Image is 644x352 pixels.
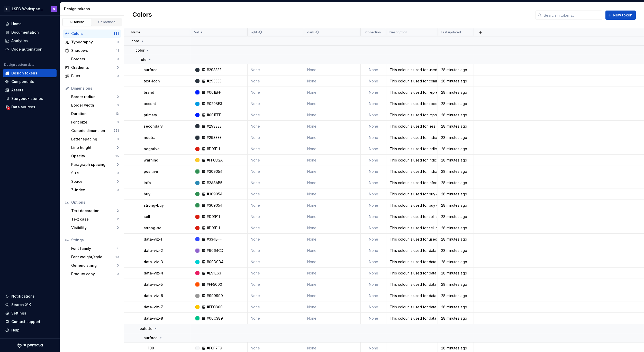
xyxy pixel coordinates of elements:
td: None [361,87,386,98]
td: None [248,64,304,75]
div: 2 [117,209,119,213]
td: None [248,256,304,268]
div: Font weight/style [71,254,115,260]
td: None [361,177,386,188]
td: None [361,109,386,121]
div: #309054 [207,192,222,197]
td: None [248,279,304,290]
div: 10 [115,255,119,259]
div: 28 minutes ago [438,112,473,118]
div: 0 [117,137,119,141]
a: Font weight/style10 [69,253,121,261]
div: 15 [115,154,119,158]
div: Visibility [71,225,117,230]
p: warning [144,158,158,163]
td: None [361,245,386,256]
div: Colors [71,31,113,36]
td: None [248,188,304,200]
div: This colour is used for indicating a neutral sentiment. It's used for alerts, or other feedback. [387,135,437,140]
div: 0 [117,226,119,230]
td: None [304,143,361,155]
div: Dimensions [71,86,119,91]
button: Contact support [3,318,57,326]
div: 28 minutes ago [438,192,473,197]
td: None [361,132,386,143]
div: 11 [116,49,119,53]
td: None [361,166,386,177]
p: data-viz-8 [144,316,163,321]
svg: Supernova Logo [17,343,43,348]
a: Visibility0 [69,224,121,232]
td: None [304,121,361,132]
div: 28 minutes ago [438,316,473,321]
div: Settings [11,311,26,316]
div: Notifications [11,294,35,299]
div: N [53,7,55,11]
td: None [248,245,304,256]
td: None [361,211,386,222]
div: 28 minutes ago [438,203,473,208]
div: Data sources [11,104,35,110]
div: #29333E [207,124,222,129]
td: None [361,290,386,301]
div: #00C389 [207,316,223,321]
div: #29333E [207,135,222,140]
p: data-viz-4 [144,271,163,276]
p: role [140,57,147,62]
td: None [248,121,304,132]
a: Line height0 [69,144,121,152]
td: None [304,188,361,200]
td: None [248,155,304,166]
td: None [304,87,361,98]
a: Font size0 [69,118,121,126]
div: Analytics [11,38,28,43]
p: neutral [144,135,157,140]
div: This colour is used for common for text and icons. [387,79,437,84]
p: data-viz-6 [144,293,163,298]
div: #E91E63 [207,271,221,276]
td: None [304,234,361,245]
td: None [248,301,304,313]
a: Text decoration2 [69,207,121,215]
div: 28 minutes ago [438,305,473,310]
p: strong-buy [144,203,164,208]
div: #D91F11 [207,225,220,231]
div: #334BFF [207,237,222,242]
div: This colour is used for less critical UI elements, such as secondary buttons. It complements the ... [387,124,437,129]
div: 331 [113,32,119,36]
div: Size [71,170,117,176]
div: This colour is used for important UI elements like primary buttons. [387,112,437,118]
a: Typography0 [63,38,121,46]
div: 0 [117,188,119,192]
a: Generic dimension251 [69,127,121,135]
div: 28 minutes ago [438,135,473,140]
td: None [304,132,361,143]
div: #001EFF [207,112,221,118]
p: Last updated [441,30,461,34]
div: 0 [117,40,119,44]
td: None [304,211,361,222]
div: #29333E [207,79,222,84]
div: This colour is used for data visualisations, charts, or graphs. It represents a different data ca... [387,305,437,310]
div: 0 [117,272,119,276]
td: None [361,234,386,245]
a: Product copy0 [69,270,121,278]
div: Components [11,79,34,84]
td: None [361,155,386,166]
a: Colors331 [63,30,121,38]
div: Text decoration [71,208,117,213]
div: 28 minutes ago [438,259,473,264]
a: Space0 [69,177,121,186]
td: None [248,87,304,98]
div: This colour is used for indicating success or a positive sentiment. It's used for validation mess... [387,169,437,174]
button: LLSEG Workspace Design SystemN [1,3,59,14]
td: None [304,301,361,313]
div: Letter spacing [71,137,117,142]
td: None [304,200,361,211]
p: data-viz-3 [144,259,163,264]
a: Code automation [3,45,57,53]
td: None [304,109,361,121]
p: surface [144,335,158,340]
div: #309054 [207,203,222,208]
div: All tokens [64,20,90,24]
